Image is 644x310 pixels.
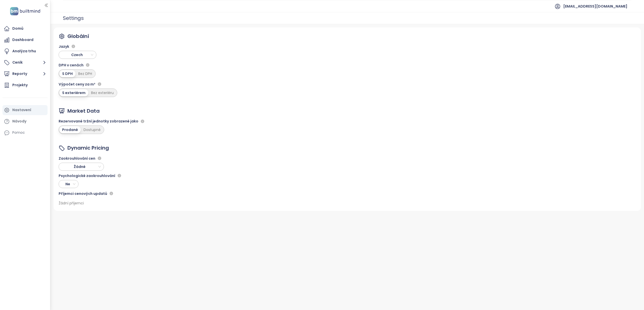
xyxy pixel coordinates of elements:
div: Výpočet ceny za m² [59,81,117,87]
a: Nastavení [3,105,48,115]
div: Pomoc [3,128,48,138]
div: Nastavení [12,107,31,113]
div: Prodané [59,126,81,133]
a: Analýza trhu [3,46,48,56]
a: Projekty [3,80,48,90]
div: Domů [12,25,23,32]
div: Projekty [12,82,28,88]
div: S exteriérem [59,89,88,96]
div: Rezervované tržní jednotky zobrazené jako [59,118,146,124]
div: Návody [12,118,26,124]
a: Domů [3,24,48,34]
div: Zaokrouhlování cen [59,155,123,161]
span: [EMAIL_ADDRESS][DOMAIN_NAME] [563,0,627,12]
div: Settings [63,13,84,23]
div: Dynamic Pricing [67,144,109,152]
span: Žádné [60,163,101,170]
div: Jazyk [59,43,117,50]
button: Ceník [3,58,48,68]
span: Czech [60,51,96,59]
a: Dashboard [3,35,48,45]
div: Dostupné [81,126,103,133]
div: Bez DPH [75,70,95,77]
div: S DPH [59,70,75,77]
div: Market Data [67,107,100,115]
div: Pomoc [12,129,25,136]
div: Žádní příjemci [59,200,84,206]
div: Bez exteriéru [88,89,116,96]
button: Reporty [3,69,48,79]
img: logo [9,6,42,16]
div: Globální [67,32,89,40]
a: Návody [3,116,48,126]
div: Příjemci cenových updatů [59,191,123,197]
div: Analýza trhu [12,48,36,54]
div: Dashboard [12,37,33,43]
div: Psychologické zaokrouhlování [59,173,123,179]
span: Ne [60,180,75,188]
div: DPH v cenách [59,62,117,68]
